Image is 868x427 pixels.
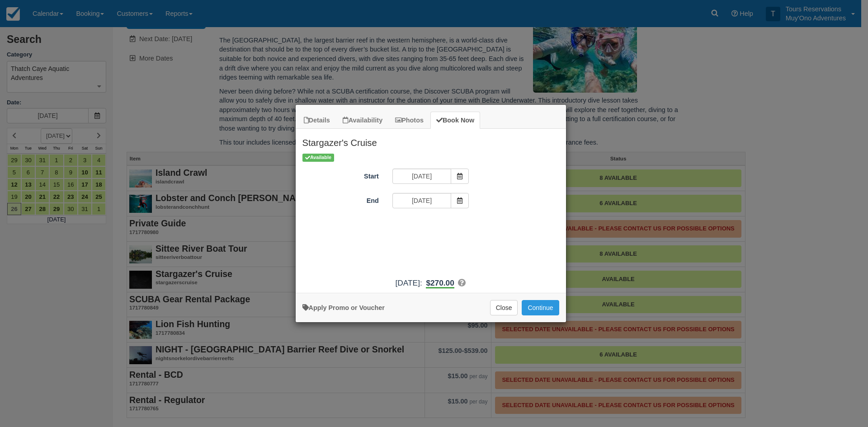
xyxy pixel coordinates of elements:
h2: Stargazer's Cruise [296,129,566,152]
label: Start [296,169,386,181]
span: Available [302,154,335,161]
a: Availability [337,112,388,129]
a: Book Now [430,112,480,129]
a: Apply Voucher [302,304,385,311]
div: : [296,277,566,289]
span: [DATE] [396,278,420,287]
button: Close [490,300,518,315]
label: End [296,193,386,206]
a: Photos [389,112,429,129]
button: Add to Booking [522,300,559,315]
span: $270.00 [426,278,454,287]
a: Details [298,112,336,129]
div: Item Modal [296,129,566,288]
